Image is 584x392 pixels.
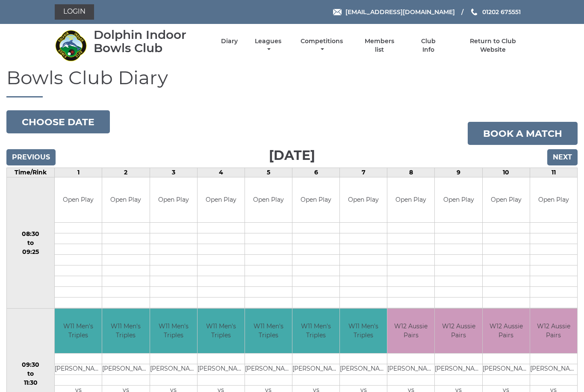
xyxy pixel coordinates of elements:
td: 6 [292,168,340,177]
input: Next [547,149,578,165]
td: 8 [387,168,435,177]
td: [PERSON_NAME] [150,364,197,375]
td: Open Play [387,177,434,222]
td: W12 Aussie Pairs [435,309,482,354]
a: Diary [221,37,238,45]
td: [PERSON_NAME] [292,364,339,375]
td: Open Play [530,177,577,222]
div: Dolphin Indoor Bowls Club [94,28,206,55]
td: W11 Men's Triples [340,309,387,354]
span: 01202 675551 [482,8,521,16]
td: [PERSON_NAME] [198,364,245,375]
td: W11 Men's Triples [150,309,197,354]
a: Return to Club Website [457,37,529,54]
td: 9 [435,168,482,177]
h1: Bowls Club Diary [6,67,578,97]
td: W11 Men's Triples [102,309,149,354]
a: Members list [360,37,399,54]
img: Phone us [471,9,477,15]
input: Previous [6,149,56,165]
span: [EMAIL_ADDRESS][DOMAIN_NAME] [345,8,455,16]
td: W11 Men's Triples [198,309,245,354]
td: 7 [340,168,387,177]
td: W12 Aussie Pairs [530,309,577,354]
td: [PERSON_NAME] [435,364,482,375]
td: [PERSON_NAME] [530,364,577,375]
td: [PERSON_NAME] [102,364,149,375]
td: [PERSON_NAME] [55,364,102,375]
img: Email [333,9,342,15]
a: Leagues [253,37,283,54]
td: W12 Aussie Pairs [483,309,530,354]
td: [PERSON_NAME] [387,364,434,375]
a: Login [55,4,94,20]
td: W11 Men's Triples [245,309,292,354]
td: 5 [245,168,292,177]
a: Club Info [414,37,442,54]
td: Time/Rink [7,168,55,177]
td: 2 [102,168,150,177]
td: W11 Men's Triples [55,309,102,354]
a: Book a match [468,122,578,145]
td: Open Play [340,177,387,222]
td: Open Play [483,177,530,222]
td: [PERSON_NAME] [245,364,292,375]
td: 08:30 to 09:25 [7,177,55,309]
td: Open Play [150,177,197,222]
img: Dolphin Indoor Bowls Club [55,29,87,62]
td: Open Play [245,177,292,222]
td: Open Play [292,177,339,222]
td: Open Play [435,177,482,222]
td: W11 Men's Triples [292,309,339,354]
button: Choose date [6,110,110,133]
td: 4 [197,168,245,177]
td: 11 [530,168,577,177]
td: 1 [55,168,102,177]
a: Phone us 01202 675551 [470,7,521,17]
a: Competitions [298,37,345,54]
a: Email [EMAIL_ADDRESS][DOMAIN_NAME] [333,7,455,17]
td: Open Play [102,177,149,222]
td: [PERSON_NAME] [483,364,530,375]
td: Open Play [198,177,245,222]
td: [PERSON_NAME] [340,364,387,375]
td: 3 [150,168,197,177]
td: Open Play [55,177,102,222]
td: 10 [482,168,530,177]
td: W12 Aussie Pairs [387,309,434,354]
